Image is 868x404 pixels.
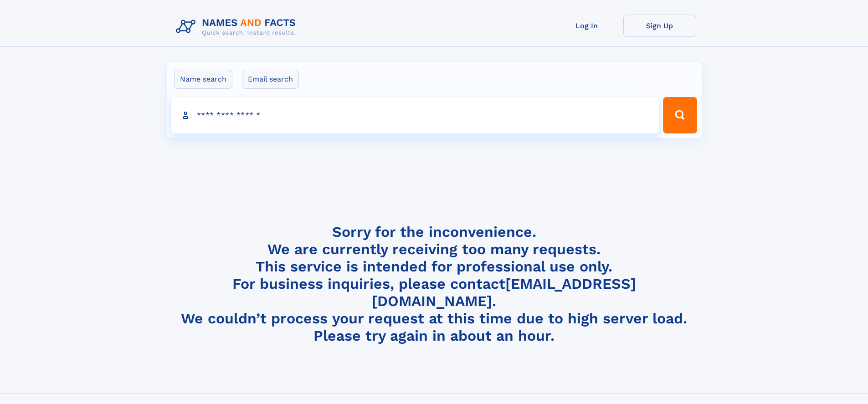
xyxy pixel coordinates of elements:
[172,223,696,345] h4: Sorry for the inconvenience. We are currently receiving too many requests. This service is intend...
[550,15,623,37] a: Log In
[171,97,659,133] input: search input
[663,97,697,133] button: Search Button
[172,15,303,39] img: Logo Names and Facts
[623,15,696,37] a: Sign Up
[174,70,232,89] label: Name search
[372,275,636,310] a: [EMAIL_ADDRESS][DOMAIN_NAME]
[242,70,299,89] label: Email search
